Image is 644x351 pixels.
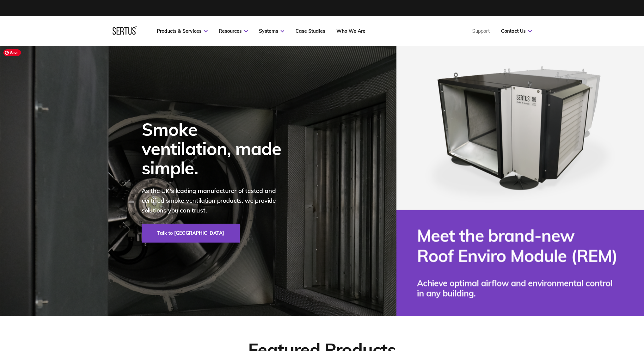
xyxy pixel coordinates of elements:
[259,28,284,34] a: Systems
[295,28,325,34] a: Case Studies
[142,224,240,243] a: Talk to [GEOGRAPHIC_DATA]
[472,28,490,34] a: Support
[157,28,208,34] a: Products & Services
[501,28,532,34] a: Contact Us
[219,28,248,34] a: Resources
[142,120,290,178] div: Smoke ventilation, made simple.
[3,49,21,56] span: Save
[336,28,365,34] a: Who We Are
[142,186,290,215] p: As the UK's leading manufacturer of tested and certified smoke ventilation products, we provide s...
